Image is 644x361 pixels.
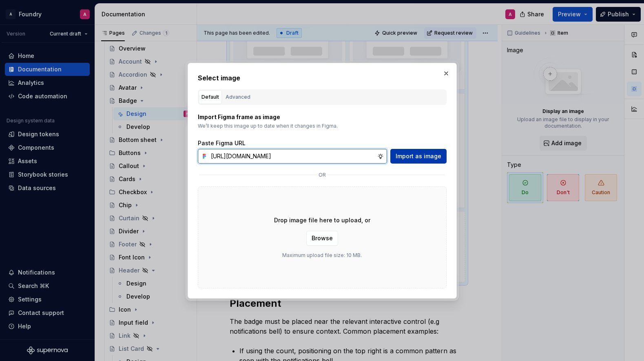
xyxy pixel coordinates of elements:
[306,231,338,246] button: Browse
[274,216,370,224] p: Drop image file here to upload, or
[208,149,377,164] input: https://figma.com/file...
[198,73,447,83] h2: Select image
[312,234,333,242] span: Browse
[396,152,441,160] span: Import as image
[390,149,447,164] button: Import as image
[198,123,447,129] p: We’ll keep this image up to date when it changes in Figma.
[226,93,250,101] div: Advanced
[319,172,326,178] p: or
[198,139,246,147] label: Paste Figma URL
[282,252,362,259] p: Maximum upload file size: 10 MB.
[198,113,447,121] p: Import Figma frame as image
[201,93,219,101] div: Default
